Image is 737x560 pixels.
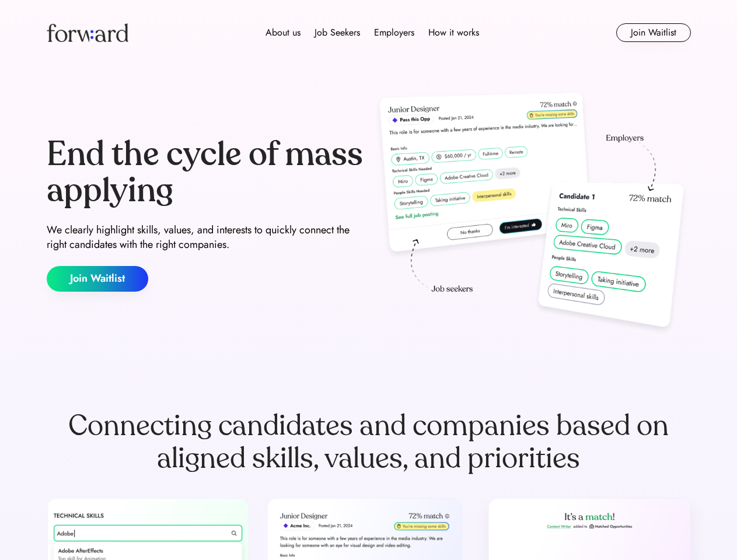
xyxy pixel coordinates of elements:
div: Connecting candidates and companies based on aligned skills, values, and priorities [47,409,691,475]
img: hero-image.png [373,89,691,339]
button: Join Waitlist [616,23,691,42]
div: About us [266,26,301,40]
button: Join Waitlist [47,266,148,292]
div: Employers [374,26,414,40]
div: We clearly highlight skills, values, and interests to quickly connect the right candidates with t... [47,223,364,252]
img: Forward logo [47,23,128,42]
div: Job Seekers [315,26,360,40]
div: End the cycle of mass applying [47,136,364,208]
div: How it works [428,26,479,40]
